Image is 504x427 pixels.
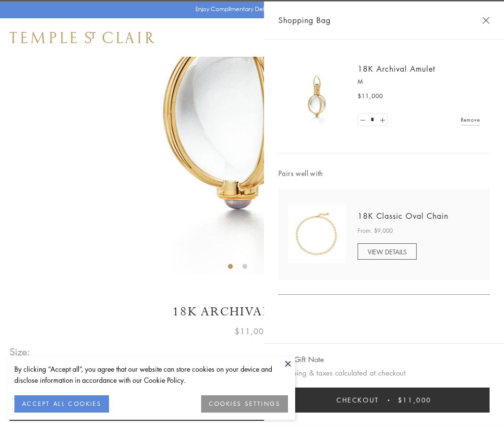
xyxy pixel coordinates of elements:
[358,114,368,126] a: Set quantity to 0
[358,63,435,74] a: 18K Archival Amulet
[195,4,304,14] p: Enjoy Complimentary Delivery & Returns
[288,67,346,125] img: 18K Archival Amulet
[336,395,379,405] span: Checkout
[278,168,490,179] span: Pairs well with
[358,211,448,221] a: 18K Classic Oval Chain
[482,17,490,24] button: Close Shopping Bag
[358,243,417,260] a: VIEW DETAILS
[14,364,288,386] div: By clicking “Accept all”, you agree that our website can store cookies on your device and disclos...
[358,77,480,87] p: M
[278,388,490,413] button: Checkout $11,000
[358,91,383,101] span: $11,000
[10,344,31,360] span: Size:
[398,395,432,405] span: $11,000
[278,367,490,379] p: Shipping & taxes calculated at checkout
[14,395,109,413] button: ACCEPT ALL COOKIES
[461,114,480,125] a: Remove
[358,226,393,236] span: From: $9,000
[235,325,269,338] span: $11,000
[10,303,494,320] h1: 18K Archival Amulet
[278,353,324,365] button: Add Gift Note
[288,205,346,263] img: N88865-OV18
[10,32,155,43] img: Temple St. Clair
[377,114,387,126] a: Set quantity to 2
[368,247,407,256] span: VIEW DETAILS
[201,395,288,413] button: COOKIES SETTINGS
[278,14,331,26] span: Shopping Bag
